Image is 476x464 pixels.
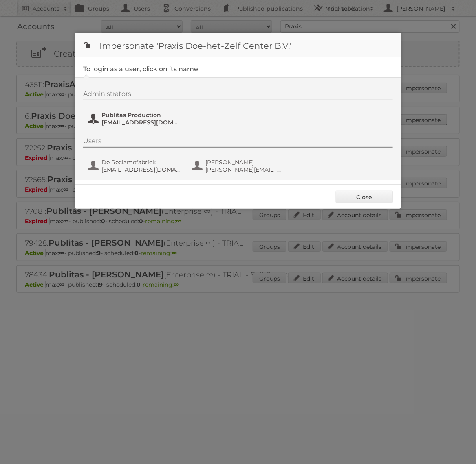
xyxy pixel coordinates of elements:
[87,158,183,174] button: De Reclamefabriek [EMAIL_ADDRESS][DOMAIN_NAME]
[205,166,284,173] span: [PERSON_NAME][EMAIL_ADDRESS][DOMAIN_NAME]
[83,65,198,73] legend: To login as a user, click on its name
[101,166,181,173] span: [EMAIL_ADDRESS][DOMAIN_NAME]
[83,137,393,148] div: Users
[87,111,183,127] button: Publitas Production [EMAIL_ADDRESS][DOMAIN_NAME]
[101,119,181,126] span: [EMAIL_ADDRESS][DOMAIN_NAME]
[83,90,393,100] div: Administrators
[191,158,287,174] button: [PERSON_NAME] [PERSON_NAME][EMAIL_ADDRESS][DOMAIN_NAME]
[101,111,181,119] span: Publitas Production
[336,191,393,203] a: Close
[205,159,284,166] span: [PERSON_NAME]
[101,159,181,166] span: De Reclamefabriek
[75,33,401,57] h1: Impersonate 'Praxis Doe-het-Zelf Center B.V.'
